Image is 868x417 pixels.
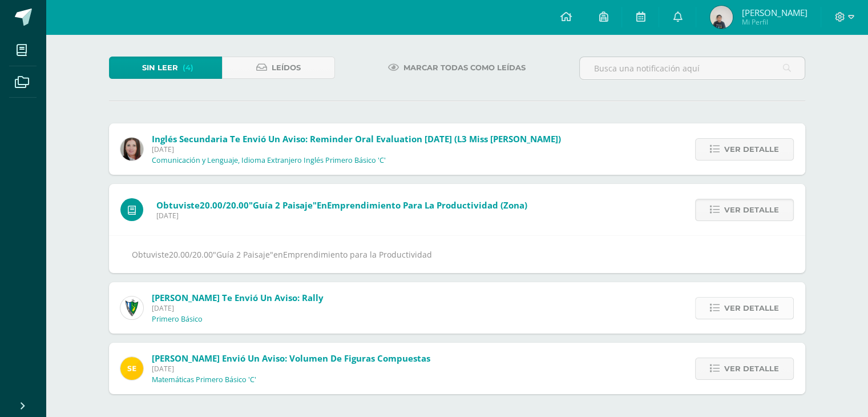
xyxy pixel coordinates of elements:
[120,357,143,380] img: 03c2987289e60ca238394da5f82a525a.png
[152,292,324,303] span: [PERSON_NAME] te envió un aviso: Rally
[580,57,805,79] input: Busca una notificación aquí
[200,199,249,211] span: 20.00/20.00
[152,315,203,324] p: Primero Básico
[374,57,540,79] a: Marcar todas como leídas
[213,249,273,260] span: "Guía 2 Paisaje"
[710,6,733,29] img: 1855dde4682a897e962b3075ff2481c4.png
[183,57,193,78] span: (4)
[327,199,527,211] span: Emprendimiento para la Productividad (Zona)
[403,57,526,78] span: Marcar todas como leídas
[152,375,256,384] p: Matemáticas Primero Básico 'C'
[249,199,317,211] span: "Guía 2 Paisaje"
[109,57,222,79] a: Sin leer(4)
[741,7,807,18] span: [PERSON_NAME]
[724,139,779,160] span: Ver detalle
[152,352,430,364] span: [PERSON_NAME] envió un aviso: Volumen de figuras compuestas
[156,211,527,220] span: [DATE]
[272,57,301,78] span: Leídos
[724,298,779,319] span: Ver detalle
[741,17,807,27] span: Mi Perfil
[120,296,143,319] img: 9f174a157161b4ddbe12118a61fed988.png
[120,138,143,161] img: 8af0450cf43d44e38c4a1497329761f3.png
[142,57,178,78] span: Sin leer
[152,303,324,313] span: [DATE]
[169,249,213,260] span: 20.00/20.00
[132,247,782,262] div: Obtuviste en
[152,156,386,165] p: Comunicación y Lenguaje, Idioma Extranjero Inglés Primero Básico 'C'
[152,145,561,154] span: [DATE]
[724,199,779,220] span: Ver detalle
[283,249,432,260] span: Emprendimiento para la Productividad
[152,364,430,374] span: [DATE]
[724,358,779,379] span: Ver detalle
[152,133,561,145] span: Inglés Secundaria te envió un aviso: Reminder Oral Evaluation [DATE] (L3 Miss [PERSON_NAME])
[156,199,527,211] span: Obtuviste en
[222,57,335,79] a: Leídos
